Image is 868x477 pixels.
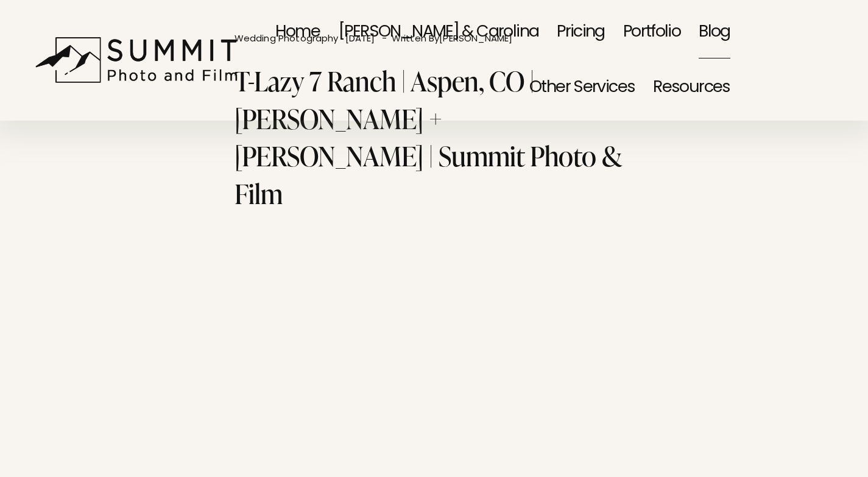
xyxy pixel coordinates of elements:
span: Resources [653,62,730,114]
span: Other Services [529,62,635,114]
img: Summit Photo and Film [35,37,245,83]
a: Blog [699,4,730,60]
a: Home [275,4,320,60]
h1: T-Lazy 7 Ranch | Aspen, CO | [PERSON_NAME] + [PERSON_NAME] | Summit Photo & Film [235,62,634,213]
a: Pricing [557,4,605,60]
a: Portfolio [623,4,680,60]
a: folder dropdown [653,60,730,116]
a: folder dropdown [529,60,635,116]
a: [PERSON_NAME] & Carolina [338,4,538,60]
